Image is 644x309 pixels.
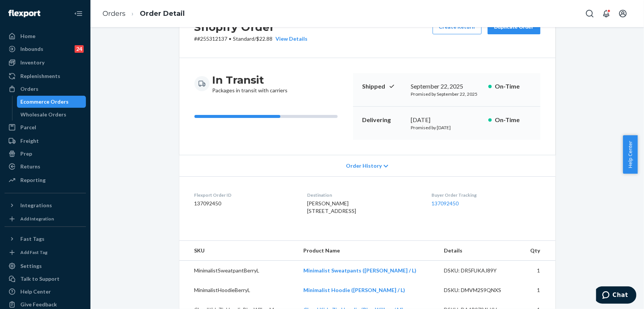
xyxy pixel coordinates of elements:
h2: Shopify Order [194,19,308,35]
a: Parcel [5,121,86,133]
th: Qty [520,241,555,261]
div: Integrations [20,202,52,209]
td: 1 [520,280,555,300]
a: Prep [5,148,86,160]
button: Talk to Support [5,273,86,285]
div: Fast Tags [20,235,44,243]
button: Integrations [5,199,86,211]
a: Replenishments [5,70,86,82]
div: Prep [20,150,32,158]
p: Promised by [DATE] [411,124,482,131]
ol: breadcrumbs [96,3,191,25]
div: 24 [75,45,84,53]
div: Returns [20,163,40,170]
button: Open account menu [615,6,630,21]
div: DSKU: DMVM2S9QNXS [444,286,515,294]
span: Standard [233,35,255,42]
a: Settings [5,260,86,272]
a: Minimalist Hoodie ([PERSON_NAME] / L) [303,287,405,293]
div: Packages in transit with carriers [213,73,288,94]
a: Order Detail [140,9,185,18]
div: Give Feedback [20,301,57,308]
div: Wholesale Orders [21,111,67,118]
button: Close Navigation [71,6,86,21]
p: # #255312137 / $22.88 [194,35,308,43]
button: Open Search Box [582,6,597,21]
th: Product Name [297,241,438,261]
div: Replenishments [20,72,60,80]
a: Inventory [5,57,86,69]
span: • [229,35,232,42]
div: Help Center [20,288,51,295]
a: Returns [5,161,86,173]
button: Fast Tags [5,233,86,245]
p: On-Time [495,116,531,124]
div: Inventory [20,59,44,66]
a: 137092450 [431,200,459,207]
a: Orders [5,83,86,95]
p: Delivering [362,116,405,124]
div: Add Fast Tag [20,249,47,255]
div: September 22, 2025 [411,82,482,91]
th: Details [438,241,521,261]
p: Promised by September 22, 2025 [411,91,482,97]
td: MinimalistHoodieBerryL [179,280,297,300]
span: Order History [346,162,382,170]
a: Minimalist Sweatpants ([PERSON_NAME] / L) [303,267,416,274]
div: DSKU: DR5FUKAJ89Y [444,267,515,274]
p: On-Time [495,82,531,91]
dd: 137092450 [194,200,295,207]
a: Reporting [5,174,86,186]
a: Orders [102,9,125,18]
div: Inbounds [20,45,43,53]
a: Freight [5,135,86,147]
dt: Flexport Order ID [194,192,295,198]
a: Help Center [5,286,86,298]
td: MinimalistSweatpantBerryL [179,261,297,281]
a: Add Integration [5,214,86,223]
iframe: Opens a widget where you can chat to one of our agents [596,286,636,305]
button: Help Center [623,135,638,174]
div: Add Integration [20,216,54,222]
div: Talk to Support [20,275,60,283]
h3: In Transit [213,73,288,87]
div: [DATE] [411,116,482,124]
th: SKU [179,241,297,261]
div: Settings [20,262,42,270]
button: Open notifications [599,6,614,21]
a: Ecommerce Orders [17,96,86,108]
div: Ecommerce Orders [21,98,69,106]
dt: Destination [307,192,419,198]
div: Freight [20,137,39,145]
div: Orders [20,85,38,93]
img: Flexport logo [8,10,40,17]
td: 1 [520,261,555,281]
p: Shipped [362,82,405,91]
div: Reporting [20,176,46,184]
a: Home [5,30,86,42]
div: Home [20,32,35,40]
a: Wholesale Orders [17,109,86,121]
button: View Details [273,35,308,43]
dt: Buyer Order Tracking [431,192,540,198]
a: Add Fast Tag [5,248,86,257]
a: Inbounds24 [5,43,86,55]
div: Parcel [20,124,36,131]
span: [PERSON_NAME] [STREET_ADDRESS] [307,200,356,214]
